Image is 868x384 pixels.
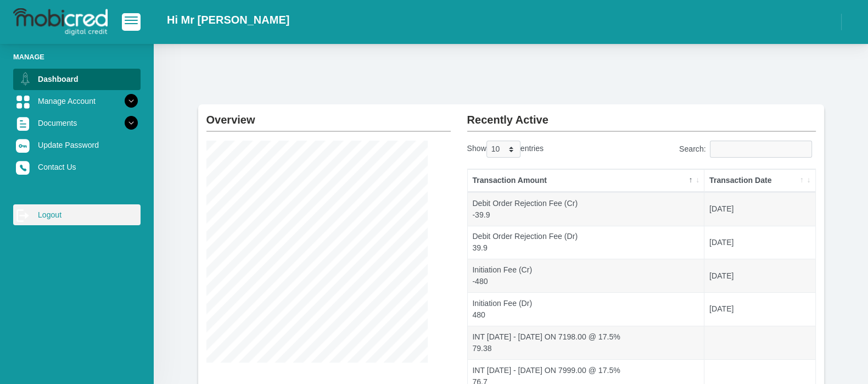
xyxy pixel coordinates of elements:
td: [DATE] [704,226,815,259]
a: Manage Account [13,91,141,112]
a: Contact Us [13,157,141,177]
td: Debit Order Rejection Fee (Cr) -39.9 [468,192,705,226]
h2: Hi Mr [PERSON_NAME] [167,13,289,26]
h2: Recently Active [467,104,816,126]
label: Show entries [467,141,544,158]
a: Logout [13,204,141,225]
td: INT [DATE] - [DATE] ON 7198.00 @ 17.5% 79.38 [468,326,705,359]
th: Transaction Amount: activate to sort column descending [468,169,705,192]
select: Showentries [486,141,520,158]
td: [DATE] [704,259,815,292]
td: [DATE] [704,292,815,326]
th: Transaction Date: activate to sort column ascending [704,169,815,192]
a: Update Password [13,135,141,155]
img: logo-mobicred.svg [13,8,108,36]
a: Documents [13,113,141,133]
td: Initiation Fee (Cr) -480 [468,259,705,292]
a: Dashboard [13,69,141,90]
input: Search: [710,141,812,158]
li: Manage [13,52,141,62]
h2: Overview [206,104,451,126]
td: Debit Order Rejection Fee (Dr) 39.9 [468,226,705,259]
td: Initiation Fee (Dr) 480 [468,292,705,326]
td: [DATE] [704,192,815,226]
label: Search: [679,141,816,158]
